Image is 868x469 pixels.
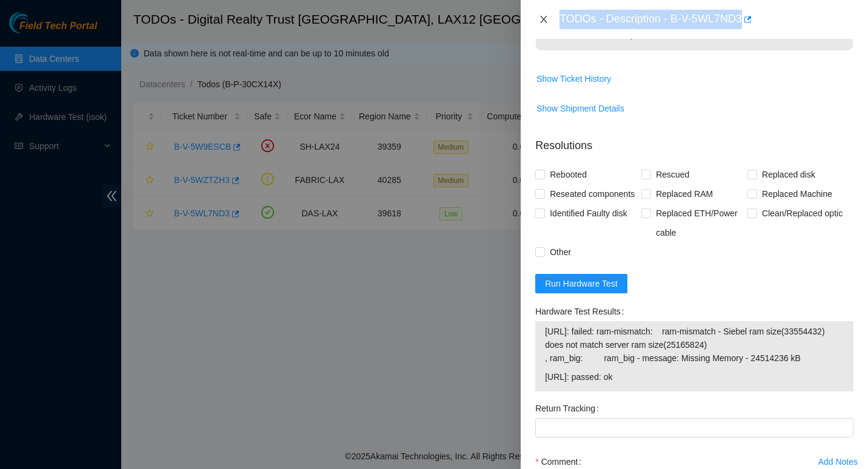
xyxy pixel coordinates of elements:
span: Other [545,242,576,262]
button: Show Ticket History [536,69,612,88]
span: Reseated components [545,184,639,204]
button: Run Hardware Test [535,274,627,293]
label: Return Tracking [535,399,604,418]
p: Resolutions [535,128,853,154]
span: close [539,15,549,24]
span: Run Hardware Test [545,277,618,290]
span: Show Ticket History [536,72,611,85]
span: Replaced RAM [651,184,718,204]
span: Show Shipment Details [536,102,624,115]
span: Replaced ETH/Power cable [651,204,747,242]
button: Close [535,14,552,25]
span: [URL]: passed: ok [545,370,844,384]
div: TODOs - Description - B-V-5WL7ND3 [559,10,853,29]
span: [URL]: failed: ram-mismatch: ram-mismatch - Siebel ram size(33554432) does not match server ram s... [545,325,844,365]
span: Identified Faulty disk [545,204,632,223]
span: Clean/Replaced optic [757,204,847,223]
label: Hardware Test Results [535,302,629,321]
span: Replaced Machine [757,184,837,204]
div: Add Notes [818,457,858,466]
span: Rescued [651,165,694,184]
input: Return Tracking [535,418,853,437]
span: Rebooted [545,165,592,184]
span: Replaced disk [757,165,820,184]
button: Show Shipment Details [536,99,625,118]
